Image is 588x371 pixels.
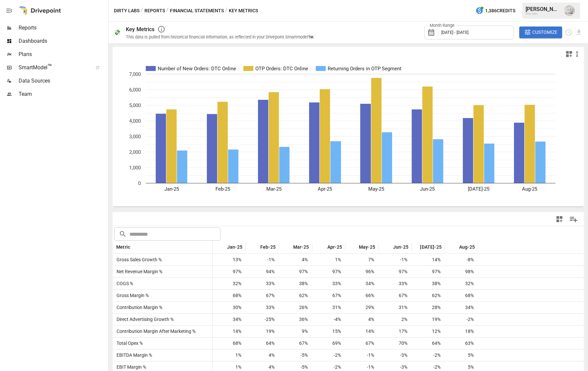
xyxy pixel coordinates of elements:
button: Schedule report [565,29,572,36]
span: -3% [382,349,408,361]
span: 36% [282,314,309,325]
text: 3,000 [129,134,141,140]
text: Feb-25 [215,186,230,192]
span: 34% [216,314,242,325]
span: Metric [116,244,130,250]
text: 0 [138,180,141,186]
button: Download report [575,29,583,36]
span: 98% [448,266,475,278]
text: Returning Orders in OTP Segment [328,66,401,72]
span: 2% [382,314,408,325]
span: 19% [249,326,276,337]
div: / [166,7,169,15]
span: 18% [448,326,475,337]
text: 2,000 [129,149,141,155]
span: 94% [249,266,276,278]
span: Data Sources [19,77,107,85]
button: Manage Columns [566,212,581,227]
span: 15% [315,326,342,337]
span: 13% [216,254,242,266]
span: Jan-25 [227,244,242,250]
text: 7,000 [129,71,141,77]
text: 1,000 [129,165,141,171]
span: 19% [415,314,442,325]
span: 9% [282,326,309,337]
span: 17% [382,326,408,337]
img: Emmanuelle Johnson [564,5,575,16]
span: Aug-25 [459,244,475,250]
span: 33% [249,302,276,313]
button: Emmanuelle Johnson [560,1,579,20]
span: 30% [216,302,242,313]
text: Number of New Orders: DTC Online [158,66,236,72]
span: 1% [216,349,242,361]
span: 32% [216,278,242,289]
span: Total Opex % [114,338,143,349]
span: 33% [249,278,276,289]
span: 67% [382,290,408,301]
text: 6,000 [129,87,141,93]
span: 4% [249,349,276,361]
span: Gross Sales Growth % [114,254,162,266]
span: Plans [19,50,107,58]
span: 14% [415,254,442,266]
span: 12% [415,326,442,337]
span: 32% [448,278,475,289]
span: Contribution Margin % [114,302,162,313]
div: / [141,7,143,15]
text: 5,000 [129,102,141,108]
span: 4% [282,254,309,266]
span: 67% [282,338,309,349]
span: [DATE] - [DATE] [441,30,468,35]
span: Team [19,90,107,98]
svg: A chart. [113,61,584,207]
span: -1% [249,254,276,266]
span: 96% [349,266,375,278]
text: Jan-25 [164,186,179,192]
div: Dirty Labs [526,12,560,15]
span: [DATE]-25 [420,244,442,250]
label: Month Range [428,23,456,29]
span: -1% [382,254,408,266]
span: -2% [415,349,442,361]
span: 62% [415,290,442,301]
span: 26% [282,302,309,313]
span: 38% [282,278,309,289]
span: 64% [415,338,442,349]
span: Customize [532,28,557,36]
span: -5% [282,349,309,361]
span: 38% [415,278,442,289]
span: 28% [415,302,442,313]
span: 63% [448,338,475,349]
span: -25% [249,314,276,325]
span: 97% [382,266,408,278]
span: 14% [216,326,242,337]
span: Reports [19,24,107,32]
div: 💸 [114,29,121,35]
button: Dirty Labs [114,7,139,15]
span: 97% [216,266,242,278]
span: 70% [382,338,408,349]
div: Key Metrics [126,26,155,32]
span: 31% [382,302,408,313]
span: 1,386 Credits [485,7,515,15]
text: May-25 [368,186,384,192]
span: 33% [382,278,408,289]
span: 68% [216,338,242,349]
span: -2% [448,314,475,325]
span: Jun-25 [393,244,408,250]
span: Apr-25 [327,244,342,250]
span: 67% [315,290,342,301]
text: [DATE]-25 [468,186,489,192]
span: 67% [249,290,276,301]
text: 4,000 [129,118,141,124]
span: Gross Margin % [114,290,149,301]
span: Dashboards [19,37,107,45]
span: -1% [349,349,375,361]
span: 34% [448,302,475,313]
span: Contribution Margin After Marketing % [114,326,196,337]
span: 29% [349,302,375,313]
span: EBITDA Margin % [114,349,152,361]
text: OTP Orders: DTC Online [255,66,308,72]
